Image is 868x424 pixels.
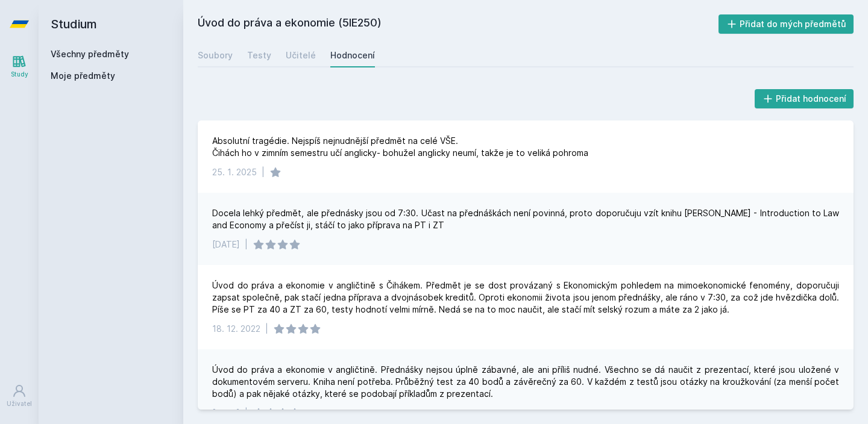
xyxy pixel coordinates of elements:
div: Uživatel [7,399,32,408]
button: Přidat hodnocení [755,89,854,108]
div: | [265,323,268,335]
a: Učitelé [286,43,316,67]
div: Učitelé [286,49,316,61]
h2: Úvod do práva a ekonomie (5IE250) [198,14,719,34]
div: Testy [247,49,271,61]
div: Absolutní tragédie. Nejspíš nejnudnější předmět na celé VŠE. Čihách ho v zimním semestru učí angl... [212,135,588,159]
div: | [262,166,265,178]
div: Úvod do práva a ekonomie v angličtině. Přednášky nejsou úplně zábavné, ale ani příliš nudné. Všec... [212,364,839,400]
div: Docela lehký předmět, ale přednásky jsou od 7:30. Učast na přednáškách není povinná, proto doporu... [212,207,839,231]
a: Study [2,48,36,85]
div: Study [11,70,28,79]
div: 25. 1. 2025 [212,166,257,178]
a: Uživatel [2,378,36,414]
div: [DATE] [212,238,240,251]
span: Moje předměty [51,70,115,82]
a: Soubory [198,43,233,67]
div: 18. 12. 2022 [212,323,260,335]
a: Všechny předměty [51,49,129,59]
button: Přidat do mých předmětů [719,14,854,34]
a: Hodnocení [330,43,375,67]
div: [DATE] [212,407,240,419]
div: Soubory [198,49,233,61]
div: | [245,238,248,251]
div: Hodnocení [330,49,375,61]
a: Testy [247,43,271,67]
div: | [245,407,248,419]
div: Úvod do práva a ekonomie v angličtině s Čihákem. Předmět je se dost provázaný s Ekonomickým pohle... [212,279,839,316]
